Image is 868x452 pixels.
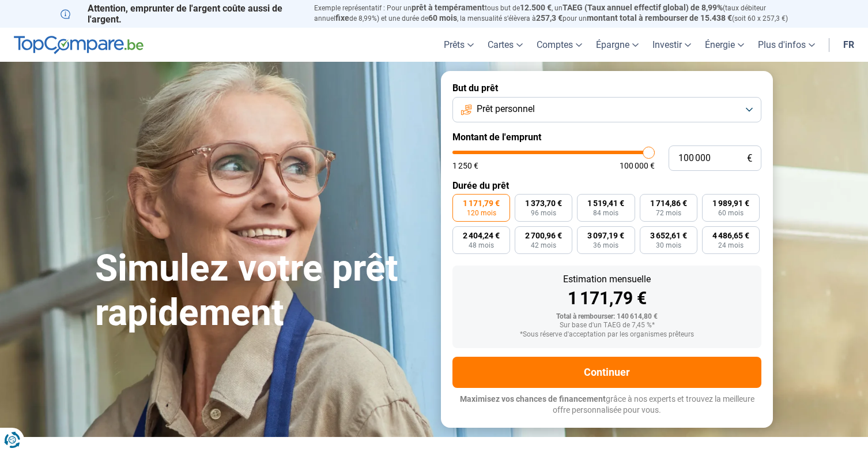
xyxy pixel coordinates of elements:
span: 1 373,70 € [525,199,562,207]
span: 2 700,96 € [525,231,562,240]
span: 257,3 € [536,13,563,23]
span: 4 486,65 € [712,231,749,240]
span: Prêt personnel [477,103,535,115]
a: Plus d'infos [751,28,822,62]
a: Comptes [530,28,589,62]
label: But du prêt [452,83,761,94]
a: Cartes [481,28,530,62]
a: fr [836,28,861,62]
label: Montant de l'emprunt [452,132,761,143]
div: 1 171,79 € [462,290,752,307]
span: 72 mois [656,210,681,216]
span: 3 097,19 € [587,231,624,240]
span: 84 mois [593,210,618,216]
div: Estimation mensuelle [462,275,752,284]
div: Total à rembourser: 140 614,80 € [462,313,752,321]
span: 12.500 € [520,3,552,12]
span: fixe [335,13,349,23]
span: TAEG (Taux annuel effectif global) de 8,99% [563,3,723,12]
span: 96 mois [531,210,556,216]
h1: Simulez votre prêt rapidement [95,246,427,335]
span: 1 171,79 € [463,199,500,207]
button: Continuer [452,357,761,388]
span: 1 519,41 € [587,199,624,207]
span: 1 714,86 € [650,199,687,207]
a: Épargne [589,28,646,62]
button: Prêt personnel [452,97,761,122]
span: 48 mois [469,242,494,249]
span: 1 250 € [452,162,478,170]
a: Prêts [437,28,481,62]
span: 1 989,91 € [712,199,749,207]
span: 42 mois [531,242,556,249]
span: 120 mois [467,210,496,216]
span: 60 mois [718,210,744,216]
p: grâce à nos experts et trouvez la meilleure offre personnalisée pour vous. [452,394,761,416]
span: 30 mois [656,242,681,249]
div: Sur base d'un TAEG de 7,45 %* [462,322,752,330]
span: montant total à rembourser de 15.438 € [587,13,732,23]
img: TopCompare [14,36,144,54]
span: 100 000 € [620,162,655,170]
div: *Sous réserve d'acceptation par les organismes prêteurs [462,331,752,339]
a: Énergie [698,28,751,62]
span: 2 404,24 € [463,231,500,240]
span: 60 mois [428,13,457,23]
span: prêt à tempérament [412,3,485,12]
label: Durée du prêt [452,180,761,191]
span: 24 mois [718,242,744,249]
span: € [747,154,752,163]
span: Maximisez vos chances de financement [460,394,606,404]
span: 36 mois [593,242,618,249]
a: Investir [646,28,698,62]
p: Attention, emprunter de l'argent coûte aussi de l'argent. [61,3,300,25]
p: Exemple représentatif : Pour un tous but de , un (taux débiteur annuel de 8,99%) et une durée de ... [314,3,807,24]
span: 3 652,61 € [650,231,687,240]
